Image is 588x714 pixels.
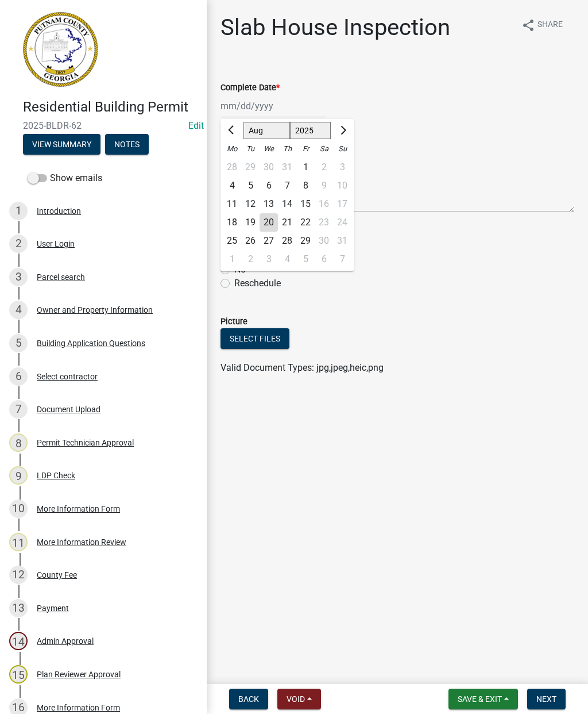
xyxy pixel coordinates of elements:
[278,158,296,176] div: Thursday, July 31, 2025
[448,689,518,709] button: Save & Exit
[223,250,241,268] div: 1
[241,232,260,250] div: 26
[220,362,384,373] span: Valid Document Types: jpg,jpeg,heic,png
[220,94,326,118] input: mm/dd/yyyy
[229,689,268,709] button: Back
[220,318,247,326] label: Picture
[241,195,260,213] div: 12
[241,176,260,195] div: 5
[37,373,98,381] div: Select contractor
[9,301,28,319] div: 4
[260,176,278,195] div: Wednesday, August 6, 2025
[37,538,126,546] div: More Information Review
[37,471,75,479] div: LDP Check
[296,176,315,195] div: Friday, August 8, 2025
[296,140,315,158] div: Fr
[296,232,315,250] div: Friday, August 29, 2025
[296,195,315,213] div: 15
[9,268,28,286] div: 3
[512,14,572,36] button: shareShare
[37,207,81,215] div: Introduction
[278,176,296,195] div: Thursday, August 7, 2025
[9,334,28,352] div: 5
[296,213,315,232] div: Friday, August 22, 2025
[37,571,77,579] div: County Fee
[105,134,149,155] button: Notes
[37,505,120,513] div: More Information Form
[241,158,260,176] div: Tuesday, July 29, 2025
[223,176,241,195] div: Monday, August 4, 2025
[223,232,241,250] div: 25
[241,213,260,232] div: Tuesday, August 19, 2025
[278,250,296,268] div: 4
[9,665,28,684] div: 15
[278,140,296,158] div: Th
[296,213,315,232] div: 22
[37,240,75,248] div: User Login
[9,566,28,584] div: 12
[260,176,278,195] div: 6
[37,439,134,447] div: Permit Technician Approval
[223,158,241,176] div: Monday, July 28, 2025
[536,694,556,704] span: Next
[223,213,241,232] div: Monday, August 18, 2025
[220,328,289,349] button: Select files
[241,158,260,176] div: 29
[188,120,204,131] a: Edit
[234,277,281,290] label: Reschedule
[9,202,28,220] div: 1
[223,213,241,232] div: 18
[241,140,260,158] div: Tu
[223,140,241,158] div: Mo
[220,14,450,41] h1: Slab House Inspection
[9,433,28,452] div: 8
[23,12,98,87] img: Putnam County, Georgia
[223,250,241,268] div: Monday, September 1, 2025
[9,466,28,485] div: 9
[278,195,296,213] div: 14
[9,500,28,518] div: 10
[223,176,241,195] div: 4
[335,121,349,140] button: Next month
[278,232,296,250] div: Thursday, August 28, 2025
[220,84,280,92] label: Complete Date
[9,400,28,419] div: 7
[333,140,351,158] div: Su
[278,232,296,250] div: 28
[37,637,94,645] div: Admin Approval
[260,195,278,213] div: Wednesday, August 13, 2025
[37,405,100,413] div: Document Upload
[23,99,198,116] h4: Residential Building Permit
[223,195,241,213] div: 11
[260,250,278,268] div: Wednesday, September 3, 2025
[278,250,296,268] div: Thursday, September 4, 2025
[105,140,149,149] wm-modal-confirm: Notes
[527,689,566,709] button: Next
[9,235,28,253] div: 2
[260,140,278,158] div: We
[37,604,69,612] div: Payment
[37,670,121,678] div: Plan Reviewer Approval
[260,213,278,232] div: Wednesday, August 20, 2025
[296,158,315,176] div: 1
[243,122,290,139] select: Select month
[260,232,278,250] div: Wednesday, August 27, 2025
[241,250,260,268] div: Tuesday, September 2, 2025
[260,158,278,176] div: Wednesday, July 30, 2025
[290,122,331,139] select: Select year
[521,18,535,32] i: share
[9,367,28,386] div: 6
[296,250,315,268] div: Friday, September 5, 2025
[9,599,28,617] div: 13
[28,171,102,185] label: Show emails
[241,232,260,250] div: Tuesday, August 26, 2025
[296,176,315,195] div: 8
[223,232,241,250] div: Monday, August 25, 2025
[37,704,120,712] div: More Information Form
[37,339,145,347] div: Building Application Questions
[9,632,28,650] div: 14
[277,689,321,709] button: Void
[23,134,100,155] button: View Summary
[188,120,204,131] wm-modal-confirm: Edit Application Number
[9,533,28,551] div: 11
